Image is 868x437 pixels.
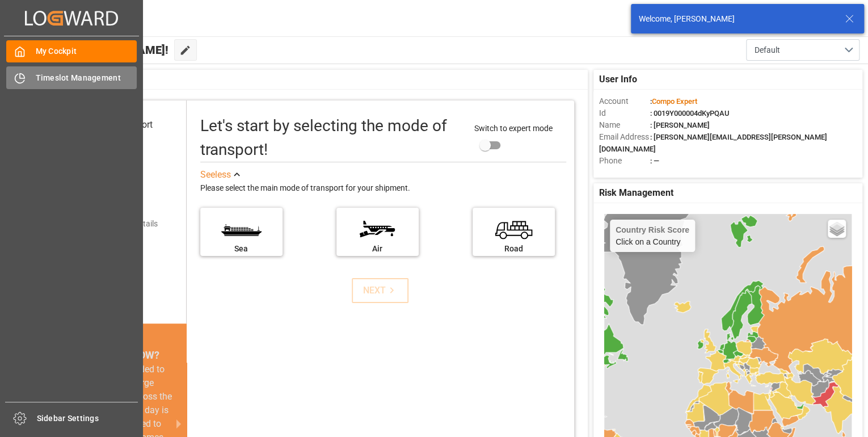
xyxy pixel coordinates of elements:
span: Email Address [599,131,650,143]
div: Please select the main mode of transport for your shipment. [200,182,566,195]
span: Default [755,44,780,56]
div: Road [478,243,549,255]
span: : [PERSON_NAME] [650,121,710,129]
span: Phone [599,155,650,167]
a: Timeslot Management [6,66,137,89]
span: Name [599,119,650,131]
span: Account Type [599,167,650,179]
a: Layers [828,220,846,238]
span: : Shipper [650,169,679,177]
span: Account [599,95,650,107]
div: Welcome, [PERSON_NAME] [639,13,834,25]
span: : [650,97,697,106]
div: See less [200,168,231,182]
span: : [PERSON_NAME][EMAIL_ADDRESS][PERSON_NAME][DOMAIN_NAME] [599,133,827,153]
span: Id [599,107,650,119]
span: Switch to expert mode [474,124,553,133]
span: Timeslot Management [36,72,137,84]
div: Sea [206,243,277,255]
div: Click on a Country [616,225,689,246]
div: Air [342,243,413,255]
span: My Cockpit [36,45,137,57]
span: Compo Expert [652,97,697,106]
span: Hello [PERSON_NAME]! [47,39,168,61]
span: User Info [599,73,637,86]
button: open menu [746,39,859,61]
div: Let's start by selecting the mode of transport! [200,114,463,162]
h4: Country Risk Score [616,225,689,234]
span: : 0019Y000004dKyPQAU [650,109,730,117]
div: NEXT [363,284,398,297]
span: : — [650,157,659,165]
button: NEXT [352,278,408,303]
a: My Cockpit [6,40,137,62]
span: Sidebar Settings [37,413,138,425]
span: Risk Management [599,186,673,200]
